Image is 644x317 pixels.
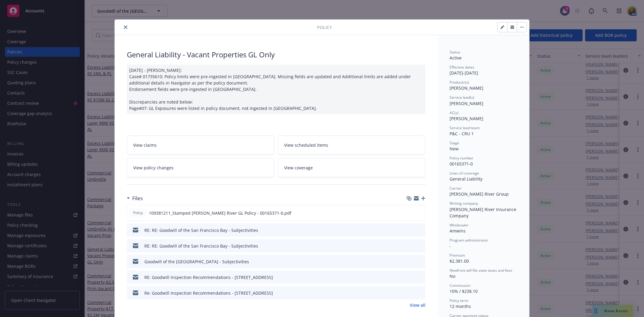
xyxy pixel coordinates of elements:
a: View coverage [278,158,426,177]
button: download file [408,227,413,233]
span: Service lead(s) [450,95,474,100]
button: preview file [417,210,423,216]
span: Commission [450,283,470,288]
span: Lines of coverage [450,171,479,176]
a: View scheduled items [278,136,426,155]
span: AC(s) [450,110,459,115]
button: download file [408,243,413,249]
span: View scheduled items [284,142,328,148]
span: Premium [450,253,465,258]
div: [DATE] - [PERSON_NAME]: Case# 01735610: Policy limits were pre-ingested in [GEOGRAPHIC_DATA]. Mis... [127,65,425,114]
span: Producer(s) [450,80,469,85]
div: Re: Goodwill Inspection Recommendations - [STREET_ADDRESS] [144,290,273,296]
div: Files [127,194,143,202]
span: View policy changes [133,165,174,171]
button: preview file [418,290,423,296]
span: View claims [133,142,157,148]
span: [PERSON_NAME] [450,85,483,91]
button: close [122,24,129,31]
button: preview file [418,227,423,233]
span: Policy number [450,155,473,161]
span: $2,381.00 [450,258,469,264]
span: - [450,243,451,249]
h3: Files [132,194,143,202]
span: Service lead team [450,125,480,130]
span: No [450,273,455,279]
span: Program administrator [450,238,488,243]
span: Writing company [450,201,478,206]
div: Goodwill of the [GEOGRAPHIC_DATA] - Subjectivities [144,258,249,265]
button: preview file [418,274,423,280]
span: Active [450,55,462,61]
div: [DATE] - [DATE] [450,65,517,76]
button: download file [408,290,413,296]
button: preview file [418,243,423,249]
a: View policy changes [127,158,274,177]
span: 00165371-0 [450,161,473,167]
span: Stage [450,140,459,146]
span: Amwins [450,228,466,234]
span: [PERSON_NAME] [450,101,483,106]
span: Policy [132,210,144,216]
span: [PERSON_NAME] River Insurance Company [450,207,517,219]
button: download file [408,258,413,265]
span: [PERSON_NAME] [450,116,483,121]
span: Policy term [450,298,468,303]
div: RE: RE: Goodwill of the San Francisco Bay - Subjectivities [144,227,258,233]
span: 109381211_Stamped [PERSON_NAME] River GL Policy - 00165371-0.pdf [149,210,291,216]
span: Policy [317,24,332,30]
span: Effective dates [450,65,474,70]
span: Status [450,50,460,55]
span: Wholesaler [450,223,469,228]
span: 10% / $238.10 [450,288,478,294]
span: 12 months [450,303,471,309]
span: View coverage [284,165,313,171]
a: View claims [127,136,274,155]
div: General Liability [450,176,517,182]
span: P&C - CRU 1 [450,131,474,136]
span: Carrier [450,186,462,191]
button: download file [408,210,412,216]
div: RE: RE: Goodwill of the San Francisco Bay - Subjectivities [144,243,258,249]
div: RE: Goodwill Inspection Recommendations - [STREET_ADDRESS] [144,274,273,280]
div: General Liability - Vacant Properties GL Only [127,50,425,60]
a: View all [410,302,425,308]
button: preview file [418,258,423,265]
span: New [450,146,459,152]
span: [PERSON_NAME] River Group [450,191,509,197]
button: download file [408,274,413,280]
span: Newfront will file state taxes and fees [450,268,512,273]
